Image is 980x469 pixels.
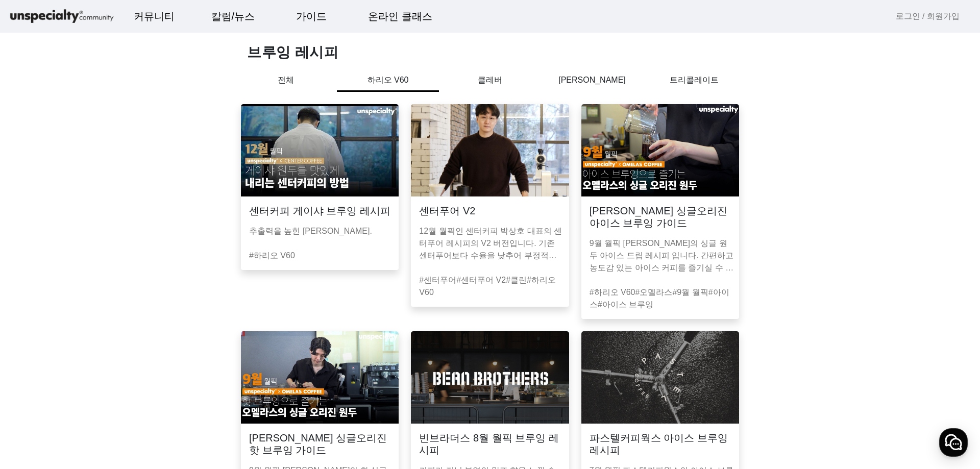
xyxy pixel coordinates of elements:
img: logo [8,8,115,26]
a: 로그인 / 회원가입 [896,10,960,22]
a: 커뮤니티 [126,3,183,30]
a: #하리오 V60 [249,251,295,260]
p: 추출력을 높힌 [PERSON_NAME]. [249,225,395,237]
a: #하리오 V60 [419,276,556,297]
span: 대화 [93,339,106,348]
h3: 파스텔커피웍스 아이스 브루잉 레시피 [590,432,731,456]
a: 온라인 클래스 [360,3,440,30]
a: #클린 [506,276,527,284]
p: 클레버 [439,74,541,86]
p: 하리오 V60 [337,74,439,92]
a: 홈 [3,324,67,349]
a: #센터푸어 [419,276,456,284]
a: 칼럼/뉴스 [203,3,263,30]
p: 전체 [235,74,337,86]
a: #아이스 브루잉 [598,300,653,309]
a: #오멜라스 [635,288,672,297]
h3: 센터커피 게이샤 브루잉 레시피 [249,205,390,217]
h3: [PERSON_NAME] 싱글오리진 아이스 브루잉 가이드 [590,205,731,229]
a: [PERSON_NAME] 싱글오리진 아이스 브루잉 가이드9월 월픽 [PERSON_NAME]의 싱글 원두 아이스 드립 레시피 입니다. 간편하고 농도감 있는 아이스 커피를 즐기실... [575,104,745,319]
a: 센터커피 게이샤 브루잉 레시피추출력을 높힌 [PERSON_NAME].#하리오 V60 [235,104,405,319]
h1: 브루잉 레시피 [247,43,745,62]
span: 홈 [32,339,38,347]
a: 대화 [67,324,132,349]
h3: 센터푸어 V2 [419,205,475,217]
a: 가이드 [288,3,335,30]
p: [PERSON_NAME] [541,74,643,86]
h3: [PERSON_NAME] 싱글오리진 핫 브루잉 가이드 [249,432,390,456]
a: #아이스 [590,288,729,309]
a: #하리오 V60 [590,288,635,297]
p: 트리콜레이트 [643,74,745,86]
a: 설정 [132,324,196,349]
a: 센터푸어 V212월 월픽인 센터커피 박상호 대표의 센터푸어 레시피의 V2 버전입니다. 기존 센터푸어보다 수율을 낮추어 부정적인 맛이 억제되었습니다.#센터푸어#센터푸어 V2#클... [405,104,575,319]
a: #9월 월픽 [672,288,708,297]
h3: 빈브라더스 8월 월픽 브루잉 레시피 [419,432,560,456]
p: 9월 월픽 [PERSON_NAME]의 싱글 원두 아이스 드립 레시피 입니다. 간편하고 농도감 있는 아이스 커피를 즐기실 수 있습니다. [590,237,735,274]
p: 12월 월픽인 센터커피 박상호 대표의 센터푸어 레시피의 V2 버전입니다. 기존 센터푸어보다 수율을 낮추어 부정적인 맛이 억제되었습니다. [419,225,565,262]
a: #센터푸어 V2 [456,276,506,284]
span: 설정 [158,339,170,347]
